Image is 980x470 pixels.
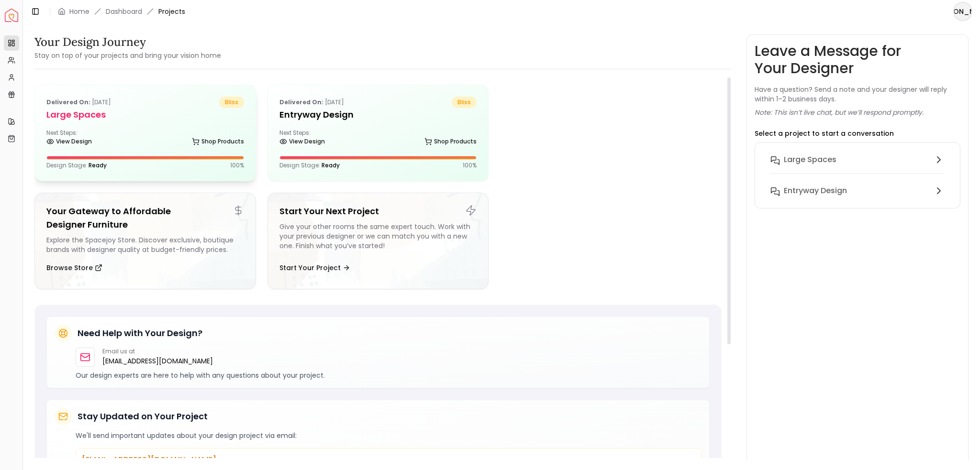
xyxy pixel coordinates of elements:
p: 100 % [230,162,244,169]
h5: Need Help with Your Design? [78,327,202,340]
b: Delivered on: [279,98,323,106]
div: Next Steps: [279,129,477,148]
button: Start Your Project [279,258,350,277]
a: Spacejoy [5,9,18,22]
p: 100 % [463,162,477,169]
button: Large Spaces [763,150,952,181]
p: Select a project to start a conversation [755,129,894,138]
a: View Design [279,135,325,148]
span: Ready [322,161,340,169]
a: Shop Products [424,135,477,148]
b: Delivered on: [46,98,90,106]
p: Design Stage: [279,162,340,169]
p: [DATE] [279,97,344,108]
h5: Stay Updated on Your Project [78,410,208,423]
h3: Leave a Message for Your Designer [755,43,960,77]
small: Stay on top of your projects and bring your vision home [34,51,221,60]
button: Browse Store [46,258,102,277]
button: entryway design [763,181,952,200]
span: Projects [158,7,185,16]
a: Dashboard [106,7,142,16]
button: [PERSON_NAME] [953,2,972,21]
a: Shop Products [192,135,244,148]
p: Note: This isn’t live chat, but we’ll respond promptly. [755,108,924,117]
div: Give your other rooms the same expert touch. Work with your previous designer or we can match you... [279,222,477,254]
a: View Design [46,135,92,148]
a: Home [69,7,89,16]
div: Explore the Spacejoy Store. Discover exclusive, boutique brands with designer quality at budget-f... [46,235,244,254]
div: Next Steps: [46,129,244,148]
h5: Start Your Next Project [279,205,477,218]
a: Start Your Next ProjectGive your other rooms the same expert touch. Work with your previous desig... [267,193,489,289]
p: Our design experts are here to help with any questions about your project. [76,371,702,380]
a: [EMAIL_ADDRESS][DOMAIN_NAME] [102,355,213,367]
span: [PERSON_NAME] [954,3,971,20]
h5: Your Gateway to Affordable Designer Furniture [46,205,244,231]
span: Ready [89,161,107,169]
p: Email us at [102,348,213,355]
p: [EMAIL_ADDRESS][DOMAIN_NAME] [82,454,695,466]
p: We'll send important updates about your design project via email: [76,431,702,440]
h6: Large Spaces [784,154,836,165]
h6: entryway design [784,185,847,197]
p: Design Stage: [46,162,107,169]
img: Spacejoy Logo [5,9,18,22]
h5: entryway design [279,108,477,121]
span: bliss [452,97,477,108]
p: [DATE] [46,97,111,108]
p: Have a question? Send a note and your designer will reply within 1–2 business days. [755,85,960,104]
span: bliss [219,97,244,108]
nav: breadcrumb [58,7,185,16]
a: Your Gateway to Affordable Designer FurnitureExplore the Spacejoy Store. Discover exclusive, bout... [34,193,256,289]
h3: Your Design Journey [34,34,221,50]
h5: Large Spaces [46,108,244,121]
